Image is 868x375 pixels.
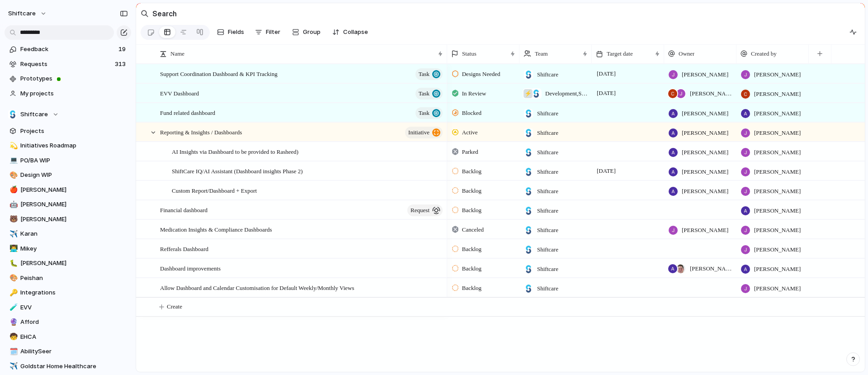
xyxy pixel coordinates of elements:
button: Collapse [329,25,372,39]
button: Task [415,68,443,80]
a: 🤖[PERSON_NAME] [5,198,131,211]
span: Group [303,28,321,37]
span: Custom Report/Dashboard + Export [172,185,257,195]
div: 💻 [9,155,16,166]
span: [PERSON_NAME] [754,206,801,215]
a: 🎨Design WIP [5,168,131,182]
span: [PERSON_NAME] [754,90,801,99]
a: 🗓️AbilitySeer [5,345,131,358]
span: 19 [118,45,127,54]
button: 💫 [8,141,17,150]
span: Fields [228,28,244,37]
div: 🔑Integrations [5,286,131,299]
span: Prototypes [20,74,128,83]
span: Design WIP [20,171,128,180]
button: Group [288,25,325,39]
span: Task [419,68,429,81]
button: Task [415,88,443,100]
span: AbilitySeer [20,347,128,356]
span: Backlog [462,206,481,215]
a: ✈️Karan [5,227,131,241]
span: Shiftcare [537,284,558,293]
span: [DATE] [594,68,618,79]
span: Peishan [20,274,128,283]
a: Prototypes [5,72,131,85]
button: Shiftcare [5,108,131,121]
div: 🍎 [9,185,16,195]
span: Backlog [462,264,481,273]
span: [PERSON_NAME] [754,70,801,79]
span: In Review [462,89,486,98]
a: Projects [5,124,131,138]
span: Medication Insights & Compliance Dashboards [160,224,272,234]
button: 💻 [8,156,17,165]
span: Mikey [20,244,128,253]
span: AI Insights via Dashboard to be provided to Rasheed) [172,146,298,157]
span: Shiftcare [537,245,558,254]
div: ✈️ [9,229,16,239]
span: Task [419,87,429,100]
div: ⚡ [524,89,533,98]
span: [PERSON_NAME] , [PERSON_NAME] [690,264,732,273]
span: Designs Needed [462,70,500,79]
a: 🧪EVV [5,301,131,314]
div: 🔮 [9,317,16,328]
button: Fields [213,25,248,39]
span: [PERSON_NAME] [20,185,128,195]
div: 💫 [9,141,16,151]
span: [PERSON_NAME] , [PERSON_NAME] [690,89,732,98]
span: Refferals Dashboard [160,243,208,254]
div: 🗓️ [9,347,16,357]
span: Feedback [20,45,116,54]
span: [PERSON_NAME] [754,128,801,138]
span: Shiftcare [537,265,558,274]
button: Task [415,107,443,119]
span: [PERSON_NAME] [754,284,801,293]
span: Backlog [462,245,481,254]
span: EVV Dashboard [160,88,199,98]
button: shiftcare [4,6,52,21]
a: 💻PO/BA WIP [5,154,131,167]
span: Initiatives Roadmap [20,141,128,150]
span: Target date [607,49,633,58]
span: 313 [115,60,127,69]
span: Allow Dashboard and Calendar Customisation for Default Weekly/Monthly Views [160,282,354,293]
span: Goldstar Home Healthcare [20,362,128,371]
span: Active [462,128,478,137]
a: 🧒EHCA [5,330,131,344]
a: 💫Initiatives Roadmap [5,139,131,152]
a: 👨‍💻Mikey [5,242,131,256]
div: 🧪 [9,302,16,313]
span: [PERSON_NAME] [754,265,801,274]
span: PO/BA WIP [20,156,128,165]
span: Blocked [462,109,481,118]
span: Team [535,49,548,58]
div: 🐻 [9,214,16,224]
span: Canceled [462,225,484,234]
span: Created by [751,49,777,58]
div: ✈️ [9,361,16,371]
button: 🍎 [8,185,17,195]
span: Backlog [462,284,481,293]
h2: Search [152,8,177,19]
span: [PERSON_NAME] [754,148,801,157]
a: Feedback19 [5,43,131,56]
button: 🧪 [8,303,17,312]
button: 🐛 [8,259,17,268]
button: request [407,204,443,216]
a: 🍎[PERSON_NAME] [5,183,131,197]
span: Dashboard improvements [160,263,221,273]
button: 🔮 [8,318,17,327]
span: initiative [408,126,429,139]
button: 🗓️ [8,347,17,356]
button: 👨‍💻 [8,244,17,253]
span: Projects [20,127,128,136]
span: [PERSON_NAME] [682,167,728,176]
span: Shiftcare [537,128,558,138]
span: EHCA [20,332,128,342]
